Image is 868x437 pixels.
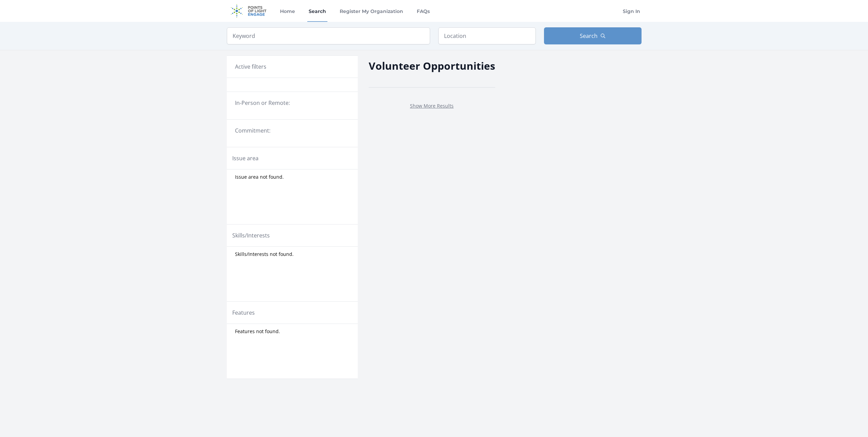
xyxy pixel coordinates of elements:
span: Search [580,32,598,40]
input: Location [438,27,536,44]
h3: Active filters [235,63,266,71]
legend: In-Person or Remote: [235,99,350,107]
legend: Skills/Interests [232,231,270,240]
span: Skills/Interests not found. [235,251,294,258]
h2: Volunteer Opportunities [369,58,495,73]
span: Issue area not found. [235,174,284,180]
legend: Issue area [232,154,259,162]
input: Keyword [227,27,430,44]
button: Search [544,27,642,44]
a: Show More Results [410,103,454,109]
span: Features not found. [235,328,280,335]
legend: Features [232,309,255,317]
legend: Commitment: [235,126,350,135]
